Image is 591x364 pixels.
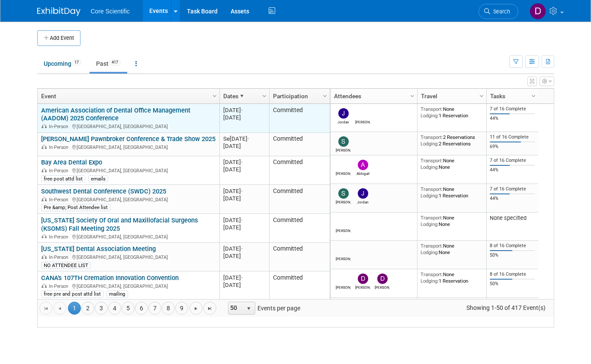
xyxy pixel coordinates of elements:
[72,59,81,66] span: 17
[41,135,215,143] a: [PERSON_NAME] Pawnbroker Conference & Trade Show 2025
[37,30,80,46] button: Add Event
[241,217,243,223] span: -
[355,170,370,176] div: Abbigail Belshe
[206,305,213,312] span: Go to the last page
[241,107,243,113] span: -
[260,89,269,102] a: Column Settings
[269,104,330,133] td: Committed
[490,196,535,202] div: 44%
[421,271,443,277] span: Transport:
[41,175,85,182] div: free post attd list
[490,167,535,173] div: 44%
[421,158,443,164] span: Transport:
[41,167,215,174] div: [GEOGRAPHIC_DATA], [GEOGRAPHIC_DATA]
[320,89,330,102] a: Column Settings
[490,252,535,258] div: 50%
[42,305,49,312] span: Go to the first page
[42,234,47,238] img: In-Person Event
[358,108,368,119] img: Morgan Khan
[490,215,535,222] div: None specified
[245,305,252,312] span: select
[223,135,265,142] div: Se[DATE]
[41,89,214,103] a: Event
[228,302,243,314] span: 50
[421,193,439,199] span: Lodging:
[41,253,215,261] div: [GEOGRAPHIC_DATA], [GEOGRAPHIC_DATA]
[269,133,330,156] td: Committed
[193,305,199,312] span: Go to the next page
[41,196,215,203] div: [GEOGRAPHIC_DATA], [GEOGRAPHIC_DATA]
[223,158,265,166] div: [DATE]
[490,281,535,287] div: 50%
[42,197,47,201] img: In-Person Event
[408,89,417,102] a: Column Settings
[421,106,483,119] div: None 1 Reservation
[37,7,80,16] img: ExhibitDay
[42,168,47,172] img: In-Person Event
[490,89,533,103] a: Tasks
[421,134,443,140] span: Transport:
[49,197,71,203] span: In-Person
[421,215,483,227] div: None None
[90,55,127,72] a: Past417
[490,158,535,164] div: 7 of 16 Complete
[223,195,265,202] div: [DATE]
[336,170,351,176] div: James Belshe
[261,93,268,100] span: Column Settings
[355,199,370,204] div: Jordan McCullough
[49,254,71,260] span: In-Person
[477,89,486,102] a: Column Settings
[321,93,328,100] span: Column Settings
[41,290,103,297] div: free pre and post attd list
[530,3,546,19] img: Dan Boro
[223,281,265,289] div: [DATE]
[88,175,108,182] div: emails
[217,302,309,315] span: Events per page
[421,243,483,255] div: None None
[421,106,443,112] span: Transport:
[175,302,188,315] a: 9
[490,243,535,249] div: 8 of 16 Complete
[421,186,443,192] span: Transport:
[42,254,47,259] img: In-Person Event
[241,188,243,194] span: -
[49,234,71,240] span: In-Person
[108,302,121,315] a: 4
[490,134,535,140] div: 11 of 16 Complete
[355,284,370,290] div: derek briordy
[223,106,265,114] div: [DATE]
[42,124,47,128] img: In-Person Event
[336,284,351,290] div: Mike McKenna
[358,160,368,170] img: Abbigail Belshe
[135,302,148,315] a: 6
[375,284,390,290] div: Dan Boro
[530,93,537,100] span: Column Settings
[122,302,135,315] a: 5
[37,55,88,72] a: Upcoming17
[162,302,175,315] a: 8
[421,158,483,170] div: None None
[358,274,368,284] img: derek briordy
[269,185,330,214] td: Committed
[49,283,71,289] span: In-Person
[68,302,81,315] span: 1
[338,108,349,119] img: Jordan McCullough
[490,271,535,277] div: 8 of 16 Complete
[421,243,443,249] span: Transport:
[358,188,368,199] img: Jordan McCullough
[421,221,439,227] span: Lodging:
[273,89,324,103] a: Participation
[210,89,219,102] a: Column Settings
[49,124,71,129] span: In-Person
[490,186,535,192] div: 7 of 16 Complete
[409,93,416,100] span: Column Settings
[223,216,265,224] div: [DATE]
[269,271,330,300] td: Committed
[421,89,481,103] a: Travel
[56,305,63,312] span: Go to the previous page
[41,282,215,290] div: [GEOGRAPHIC_DATA], [GEOGRAPHIC_DATA]
[421,141,439,147] span: Lodging:
[223,252,265,260] div: [DATE]
[190,302,202,315] a: Go to the next page
[49,145,71,150] span: In-Person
